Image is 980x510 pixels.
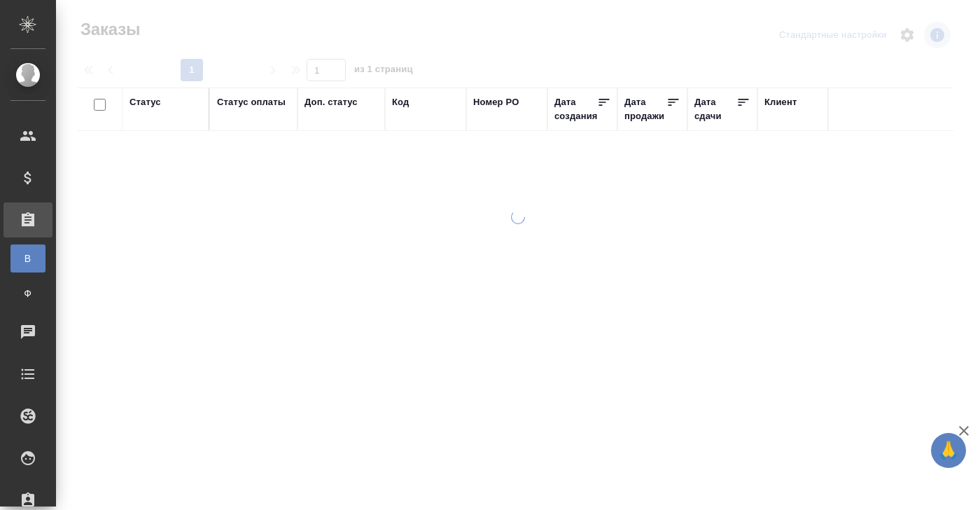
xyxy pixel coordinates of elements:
[10,244,45,273] a: В
[554,95,597,123] div: Дата создания
[764,95,797,109] div: Клиент
[217,95,286,109] div: Статус оплаты
[17,251,38,266] span: В
[17,287,38,301] span: Ф
[624,95,666,123] div: Дата продажи
[10,280,45,308] a: Ф
[937,436,960,465] span: 🙏
[129,95,161,109] div: Статус
[392,95,409,109] div: Код
[694,95,736,123] div: Дата сдачи
[931,433,966,468] button: 🙏
[473,95,519,109] div: Номер PO
[304,95,358,109] div: Доп. статус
